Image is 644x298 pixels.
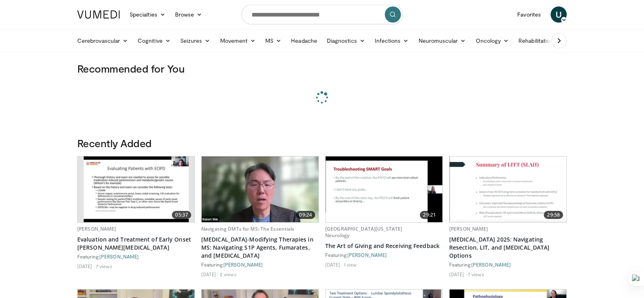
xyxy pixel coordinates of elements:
div: Featuring: [449,261,567,268]
a: Cerebrovascular [72,33,133,49]
a: Navigating DMTs for MS: The Essentials [201,225,295,232]
a: 09:24 [202,156,318,222]
a: Favorites [512,6,546,23]
li: 1 view [344,261,357,268]
li: [DATE] [77,263,95,269]
li: [DATE] [325,261,343,268]
input: Search topics, interventions [242,5,402,24]
li: [DATE] [449,271,466,277]
img: 7064e249-e12c-4d57-b9e7-b989b2b969d4.620x360_q85_upscale.jpg [202,156,318,222]
h3: Recommended for You [77,62,567,75]
li: 2 views [220,271,237,277]
img: ff047b3e-e657-411a-ad03-32f5c9f95574.620x360_q85_upscale.jpg [450,156,566,222]
span: 05:37 [172,211,191,219]
span: 29:58 [544,211,563,219]
a: [MEDICAL_DATA]-Modifying Therapies in MS: Navigating S1P Agents, Fumarates, and [MEDICAL_DATA] [201,235,319,260]
a: Rehabilitation [514,33,558,49]
div: Featuring: [201,261,319,268]
a: Specialties [125,6,170,23]
a: Movement [215,33,261,49]
img: 2b93b4ae-ec43-4ca1-8e19-23287462b0b0.620x360_q85_upscale.jpg [326,156,442,222]
a: Cognitive [133,33,175,49]
a: MS [260,33,286,49]
a: [PERSON_NAME] [347,252,387,258]
li: [DATE] [201,271,219,277]
div: Featuring: [325,252,443,258]
a: The Art of Giving and Receiving Feedback [325,242,443,250]
a: [MEDICAL_DATA] 2025: Navigating Resection, LIT, and [MEDICAL_DATA] Options [449,235,567,260]
a: 05:37 [78,156,194,222]
a: [PERSON_NAME] [223,262,263,267]
span: 29:21 [420,211,439,219]
a: [PERSON_NAME] [99,254,139,259]
a: 29:58 [450,156,566,222]
span: 09:24 [296,211,315,219]
a: [PERSON_NAME] [471,262,511,267]
h3: Recently Added [77,137,567,150]
a: Browse [170,6,207,23]
a: [PERSON_NAME] [77,225,116,232]
div: Featuring: [77,253,195,260]
a: Oncology [471,33,514,49]
a: Infections [370,33,414,49]
a: Headache [286,33,322,49]
a: Evaluation and Treatment of Early Onset [PERSON_NAME][MEDICAL_DATA] [77,235,195,252]
li: 7 views [96,263,112,269]
a: 29:21 [326,156,442,222]
li: 7 views [468,271,484,277]
a: [GEOGRAPHIC_DATA][US_STATE] Neurology [325,225,402,239]
a: Neuromuscular [414,33,471,49]
a: U [551,6,567,23]
a: Seizures [175,33,215,49]
a: [PERSON_NAME] [449,225,488,232]
img: VuMedi Logo [77,10,120,19]
img: c3cae85a-04a7-43cd-84df-2106692295a1.620x360_q85_upscale.jpg [84,156,189,222]
a: Diagnostics [322,33,370,49]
